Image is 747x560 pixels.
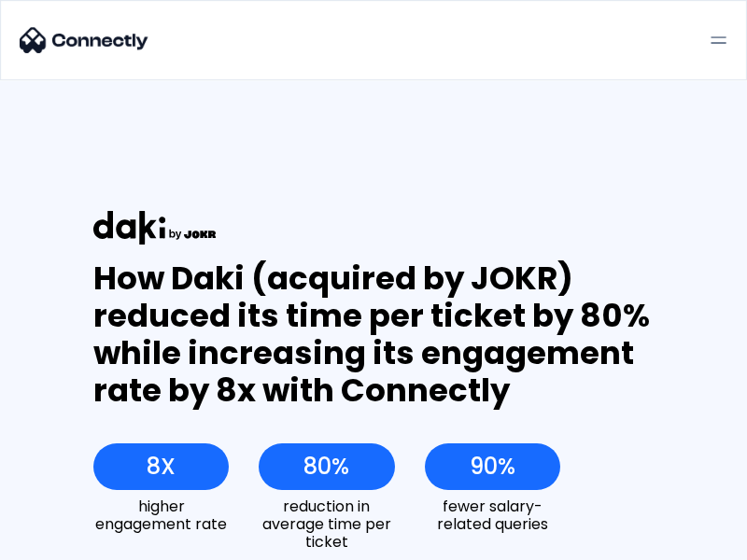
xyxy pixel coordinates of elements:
div: How Daki (acquired by JOKR) reduced its time per ticket by 80% while increasing its engagement ra... [93,259,654,410]
img: Hamburger icon for menu [709,31,727,49]
div: 90% [470,454,515,480]
div: fewer salary-related queries [425,497,560,533]
aside: Language selected: English [19,527,112,553]
img: Connectly Logo [20,27,148,53]
div: 80% [303,454,349,480]
div: reduction in average time per ticket [259,497,394,552]
div: menu [709,14,727,66]
div: 8X [147,454,176,480]
div: higher engagement rate [93,497,229,533]
ul: Language list [37,527,112,553]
